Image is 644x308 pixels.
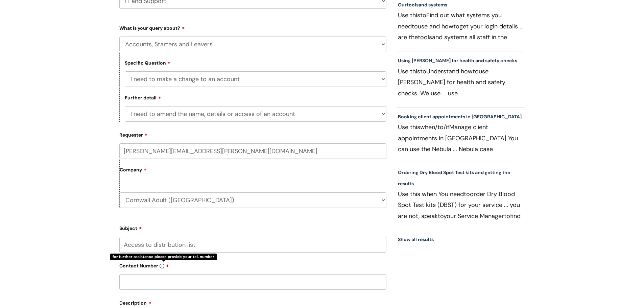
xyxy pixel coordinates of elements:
[398,114,522,120] a: Booking client appointments in [GEOGRAPHIC_DATA]
[119,298,386,306] label: Description
[125,94,161,101] label: Further detail
[125,59,171,66] label: Specific Question
[407,2,419,8] span: tools
[473,67,479,75] span: to
[398,10,524,42] p: Use this Find out what systems you need use and how get your login details ... are the and system...
[119,143,386,159] input: Email
[110,254,217,260] div: for further assistance please provide your tel. number
[464,190,470,198] span: to
[398,57,517,64] a: Using [PERSON_NAME] for health and safety checks
[119,223,386,231] label: Subject
[398,122,524,154] p: Use this Manage client appointments in [GEOGRAPHIC_DATA] You can use the Nebula ... Nebula case m...
[398,66,524,98] p: Use this Understand how use [PERSON_NAME] for health and safety checks. We use ... use [PERSON_NA...
[420,123,449,131] span: when/to/if
[398,2,447,8] a: Ourtoolsand systems
[119,130,386,138] label: Requester
[412,22,418,30] span: to
[160,264,164,268] img: info-icon.svg
[120,165,386,180] label: Company
[119,23,386,31] label: What is your query about?
[438,212,444,220] span: to
[418,33,432,41] span: tools
[398,189,524,221] p: Use this when You need order Dry Blood Spot Test kits (DBST) for your service ... you are not, sp...
[119,261,386,269] label: Contact Number
[398,169,510,186] a: Ordering Dry Blood Spot Test kits and getting the results
[453,22,459,30] span: to
[420,11,426,19] span: to
[398,236,434,242] a: Show all results
[504,212,510,220] span: to
[420,67,426,75] span: to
